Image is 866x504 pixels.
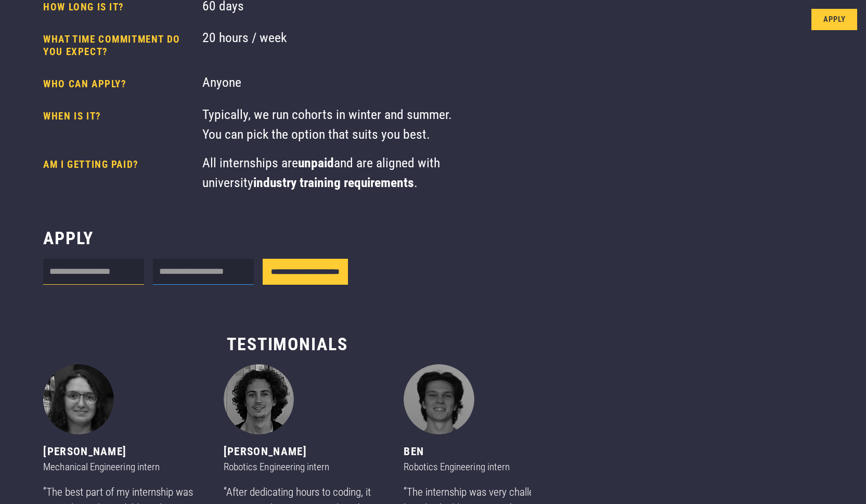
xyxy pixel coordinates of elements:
h3: Apply [43,228,93,249]
h3: Testimonials [43,334,531,355]
strong: unpaid [298,155,334,170]
div: [PERSON_NAME] [43,443,206,460]
form: Internship form [43,259,348,289]
img: Jack - Robotics Engineering intern [224,364,294,435]
div: Robotics Engineering intern [224,460,386,475]
div: [PERSON_NAME] [224,443,386,460]
h4: Who can apply? [43,78,193,90]
div: 20 hours / week [202,28,453,63]
img: Tina - Mechanical Engineering intern [43,364,114,435]
h4: When is it? [43,110,193,139]
img: Ben - Robotics Engineering intern [404,364,474,435]
div: Anyone [202,72,453,96]
div: Robotics Engineering intern [404,460,566,475]
div: All internships are and are aligned with university . [202,153,453,192]
div: Mechanical Engineering intern [43,460,206,475]
div: Ben [404,443,566,460]
h4: How long is it? [43,1,193,14]
h4: What time commitment do you expect? [43,33,193,58]
a: Apply [811,9,857,30]
div: Typically, we run cohorts in winter and summer. You can pick the option that suits you best. [202,104,453,144]
h4: AM I GETTING PAID? [43,158,193,187]
strong: industry training requirements [253,175,414,190]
